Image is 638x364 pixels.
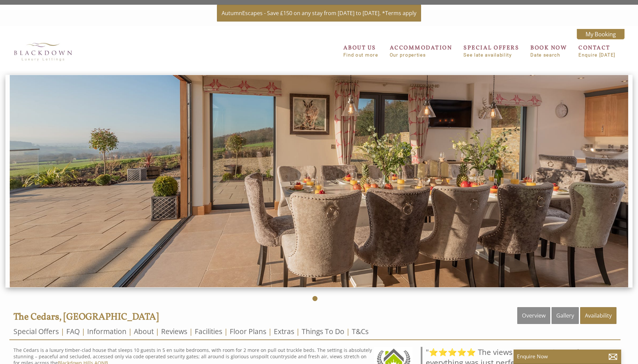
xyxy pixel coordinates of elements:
[517,353,618,360] p: Enquire Now
[352,327,369,336] a: T&Cs
[343,44,378,58] a: ABOUT USFind out more
[552,307,579,324] a: Gallery
[578,52,615,58] small: Enquire [DATE]
[161,327,187,336] a: Reviews
[13,311,159,324] a: The Cedars, [GEOGRAPHIC_DATA]
[390,52,452,58] small: Our properties
[230,327,266,336] a: Floor Plans
[274,327,294,336] a: Extras
[530,44,567,58] a: BOOK NOWDate search
[9,39,77,65] img: Blackdown Luxury Lettings
[217,5,421,22] a: AutumnEscapes - Save £150 on any stay from [DATE] to [DATE]. *Terms apply
[66,327,80,336] a: FAQ
[578,44,615,58] a: CONTACTEnquire [DATE]
[577,29,625,39] a: My Booking
[87,327,126,336] a: Information
[463,52,519,58] small: See late availability
[530,52,567,58] small: Date search
[517,307,550,324] a: Overview
[195,327,222,336] a: Facilities
[343,52,378,58] small: Find out more
[580,307,616,324] a: Availability
[134,327,154,336] a: About
[390,44,452,58] a: ACCOMMODATIONOur properties
[463,44,519,58] a: SPECIAL OFFERSSee late availability
[302,327,344,336] a: Things To Do
[13,327,59,336] a: Special Offers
